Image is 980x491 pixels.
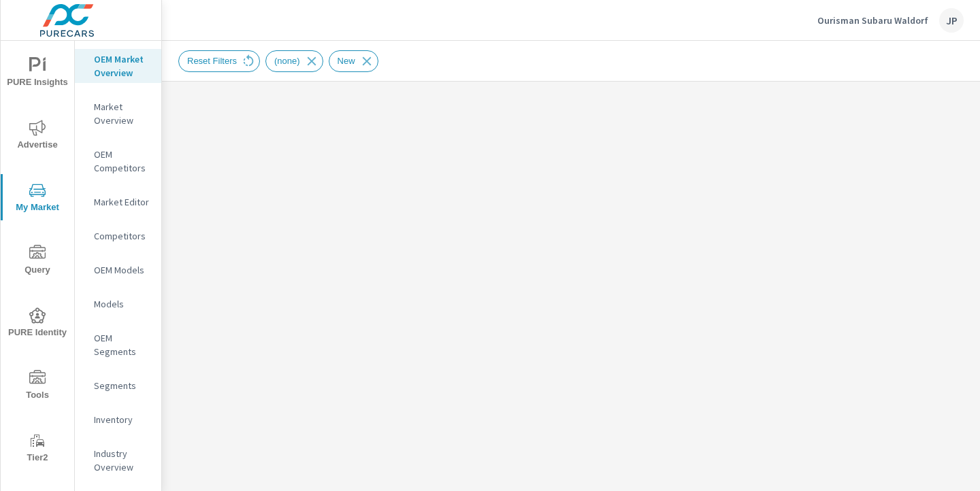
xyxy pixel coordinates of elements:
div: Segments [75,375,161,396]
div: (none) [265,50,323,72]
div: OEM Segments [75,328,161,362]
span: PURE Identity [5,307,70,341]
p: OEM Competitors [94,148,150,175]
p: OEM Market Overview [94,52,150,80]
p: Industry Overview [94,447,150,474]
p: Competitors [94,229,150,243]
div: Market Editor [75,192,161,212]
p: Inventory [94,413,150,426]
span: (none) [266,56,308,66]
p: Segments [94,379,150,392]
div: OEM Market Overview [75,49,161,83]
div: Competitors [75,226,161,246]
div: Market Overview [75,97,161,131]
p: Models [94,297,150,311]
div: JP [939,8,964,33]
span: Advertise [5,120,70,153]
span: PURE Insights [5,57,70,90]
p: OEM Models [94,263,150,277]
span: Tools [5,370,70,403]
p: Ourisman Subaru Waldorf [817,14,928,27]
span: New [329,56,363,66]
span: My Market [5,182,70,216]
p: Market Overview [94,100,150,127]
div: Inventory [75,409,161,430]
span: Tier2 [5,433,70,466]
p: OEM Segments [94,331,150,358]
div: OEM Models [75,260,161,280]
div: OEM Competitors [75,144,161,178]
div: New [329,50,378,72]
div: Models [75,294,161,314]
div: Reset Filters [178,50,260,72]
span: Query [5,245,70,278]
span: Reset Filters [179,56,245,66]
p: Market Editor [94,195,150,209]
div: Industry Overview [75,443,161,477]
